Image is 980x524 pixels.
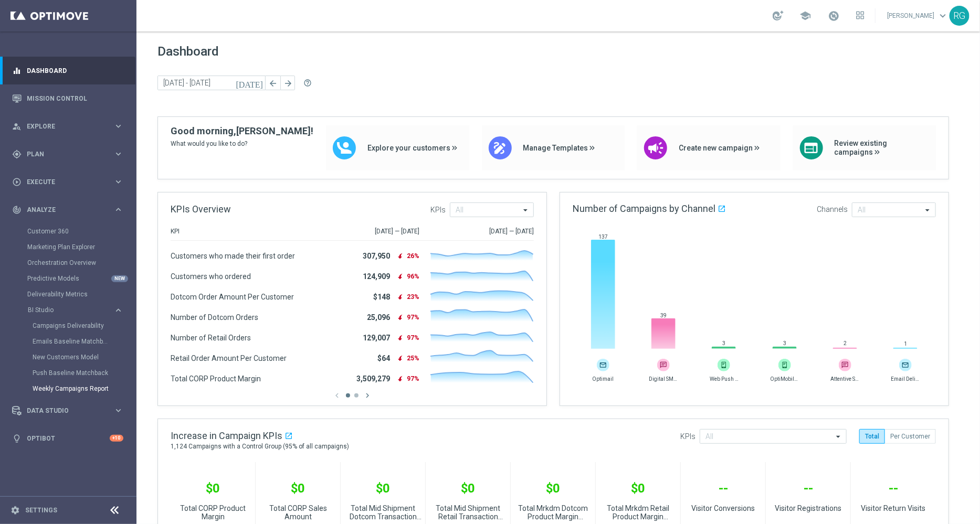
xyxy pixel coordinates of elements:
[12,66,22,76] i: equalizer
[27,271,135,286] div: Predictive Models
[33,334,135,349] div: Emails Baseline Matchback
[12,84,123,112] div: Mission Control
[950,6,970,26] div: RG
[12,177,113,187] div: Execute
[28,307,113,313] div: BI Studio
[27,243,109,251] a: Marketing Plan Explorer
[33,369,109,377] a: Push Baseline Matchback
[12,122,124,131] button: person_search Explore keyboard_arrow_right
[12,178,124,186] button: play_circle_outline Execute keyboard_arrow_right
[12,94,124,103] button: Mission Control
[12,406,113,415] div: Data Studio
[12,177,22,187] i: play_circle_outline
[27,286,135,302] div: Deliverability Metrics
[27,424,110,452] a: Optibot
[12,67,124,75] button: equalizer Dashboard
[33,322,109,330] a: Campaigns Deliverability
[799,10,811,22] span: school
[27,255,135,271] div: Orchestration Overview
[10,506,20,515] i: settings
[12,206,124,214] button: track_changes Analyze keyboard_arrow_right
[27,179,113,185] span: Execute
[12,149,22,159] i: gps_fixed
[27,84,123,112] a: Mission Control
[27,151,113,157] span: Plan
[27,408,113,414] span: Data Studio
[27,239,135,255] div: Marketing Plan Explorer
[886,8,950,24] a: [PERSON_NAME]keyboard_arrow_down
[12,150,124,158] button: gps_fixed Plan keyboard_arrow_right
[113,405,123,415] i: keyboard_arrow_right
[28,307,103,313] span: BI Studio
[12,149,113,159] div: Plan
[113,149,123,159] i: keyboard_arrow_right
[27,302,135,397] div: BI Studio
[27,227,109,236] a: Customer 360
[12,407,124,415] button: Data Studio keyboard_arrow_right
[12,122,113,131] div: Explore
[113,205,123,215] i: keyboard_arrow_right
[33,337,109,346] a: Emails Baseline Matchback
[27,123,113,130] span: Explore
[12,122,22,131] i: person_search
[27,306,124,314] button: BI Studio keyboard_arrow_right
[111,275,128,282] div: NEW
[937,10,949,22] span: keyboard_arrow_down
[12,205,22,215] i: track_changes
[12,434,124,443] button: lightbulb Optibot +10
[110,435,123,442] div: +10
[33,365,135,381] div: Push Baseline Matchback
[113,305,123,315] i: keyboard_arrow_right
[33,384,109,393] a: Weekly Campaigns Report
[12,205,113,215] div: Analyze
[33,318,135,334] div: Campaigns Deliverability
[33,353,109,361] a: New Customers Model
[12,424,123,452] div: Optibot
[27,274,109,283] a: Predictive Models
[113,177,123,187] i: keyboard_arrow_right
[25,507,57,514] a: Settings
[27,290,109,298] a: Deliverability Metrics
[12,434,22,443] i: lightbulb
[33,381,135,397] div: Weekly Campaigns Report
[27,223,135,239] div: Customer 360
[27,57,123,84] a: Dashboard
[27,207,113,213] span: Analyze
[27,259,109,267] a: Orchestration Overview
[113,121,123,131] i: keyboard_arrow_right
[33,349,135,365] div: New Customers Model
[12,57,123,84] div: Dashboard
